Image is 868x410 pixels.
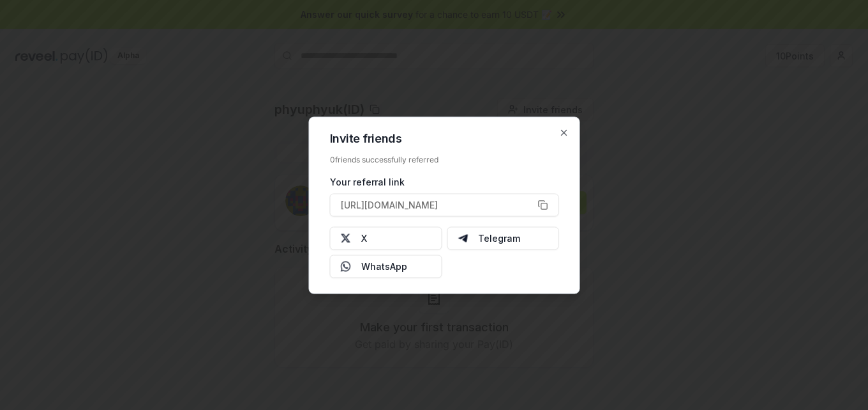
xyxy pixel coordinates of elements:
[341,261,351,271] img: Whatsapp
[330,226,442,249] button: X
[341,233,351,243] img: X
[330,175,559,188] div: Your referral link
[447,226,559,249] button: Telegram
[330,193,559,216] button: [URL][DOMAIN_NAME]
[341,198,438,212] span: [URL][DOMAIN_NAME]
[330,255,442,278] button: WhatsApp
[330,154,559,164] div: 0 friends successfully referred
[458,233,468,243] img: Telegram
[330,132,559,144] h2: Invite friends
